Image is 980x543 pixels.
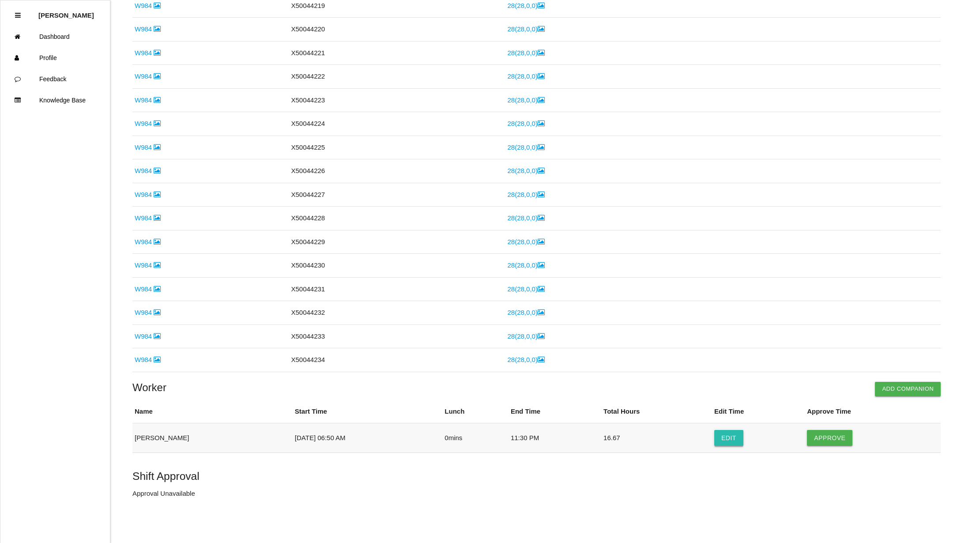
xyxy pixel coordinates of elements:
[293,400,442,423] th: Start Time
[154,286,161,292] i: Image Inside
[135,120,161,127] a: W984
[507,309,544,316] a: 28(28,0,0)
[507,25,544,33] a: 28(28,0,0)
[135,49,161,57] a: W984
[507,143,544,151] a: 28(28,0,0)
[538,262,545,268] i: Image Inside
[154,167,161,174] i: Image Inside
[154,120,161,127] i: Image Inside
[538,333,545,339] i: Image Inside
[538,49,545,56] i: Image Inside
[289,136,505,159] td: X50044225
[293,423,442,453] td: [DATE] 06:50 AM
[135,356,161,363] a: W984
[507,167,544,174] a: 28(28,0,0)
[509,423,601,453] td: 11:30 PM
[154,144,161,151] i: Image Inside
[132,382,941,393] h4: Worker
[289,159,505,183] td: X50044226
[538,309,545,316] i: Image Inside
[154,356,161,363] i: Image Inside
[15,5,21,26] div: Close
[538,356,545,363] i: Image Inside
[538,238,545,245] i: Image Inside
[538,73,545,79] i: Image Inside
[132,400,293,423] th: Name
[0,47,110,68] a: Profile
[442,423,509,453] td: 0 mins
[135,214,161,222] a: W984
[135,309,161,316] a: W984
[509,400,601,423] th: End Time
[0,90,110,111] a: Knowledge Base
[289,230,505,254] td: X50044229
[154,215,161,221] i: Image Inside
[132,470,941,482] h5: Shift Approval
[289,324,505,348] td: X50044233
[135,285,161,293] a: W984
[712,400,805,423] th: Edit Time
[135,261,161,269] a: W984
[507,332,544,340] a: 28(28,0,0)
[507,120,544,127] a: 28(28,0,0)
[538,2,545,9] i: Image Inside
[538,97,545,103] i: Image Inside
[289,277,505,301] td: X50044231
[154,49,161,56] i: Image Inside
[507,356,544,363] a: 28(28,0,0)
[289,207,505,230] td: X50044228
[507,285,544,293] a: 28(28,0,0)
[538,144,545,151] i: Image Inside
[538,26,545,32] i: Image Inside
[507,238,544,245] a: 28(28,0,0)
[807,430,852,446] button: Approve
[538,167,545,174] i: Image Inside
[507,49,544,57] a: 28(28,0,0)
[538,120,545,127] i: Image Inside
[507,261,544,269] a: 28(28,0,0)
[135,2,161,9] a: W984
[289,301,505,325] td: X50044232
[538,286,545,292] i: Image Inside
[289,18,505,41] td: X50044220
[507,191,544,198] a: 28(28,0,0)
[875,382,941,396] button: Add Companion
[538,191,545,198] i: Image Inside
[135,72,161,80] a: W984
[132,489,941,499] p: Approval Unavailable
[289,112,505,136] td: X50044224
[289,183,505,207] td: X50044227
[154,26,161,32] i: Image Inside
[289,254,505,278] td: X50044230
[154,333,161,339] i: Image Inside
[38,5,94,19] p: Diana Harris
[135,238,161,245] a: W984
[507,214,544,222] a: 28(28,0,0)
[154,73,161,79] i: Image Inside
[507,96,544,104] a: 28(28,0,0)
[289,348,505,372] td: X50044234
[714,430,743,446] button: Edit
[135,25,161,33] a: W984
[154,191,161,198] i: Image Inside
[289,65,505,89] td: X50044222
[154,97,161,103] i: Image Inside
[135,143,161,151] a: W984
[132,423,293,453] td: [PERSON_NAME]
[0,68,110,90] a: Feedback
[601,423,712,453] td: 16.67
[154,2,161,9] i: Image Inside
[154,309,161,316] i: Image Inside
[154,238,161,245] i: Image Inside
[289,88,505,112] td: X50044223
[0,26,110,47] a: Dashboard
[135,167,161,174] a: W984
[154,262,161,268] i: Image Inside
[135,96,161,104] a: W984
[289,41,505,65] td: X50044221
[538,215,545,221] i: Image Inside
[805,400,941,423] th: Approve Time
[442,400,509,423] th: Lunch
[507,2,544,9] a: 28(28,0,0)
[601,400,712,423] th: Total Hours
